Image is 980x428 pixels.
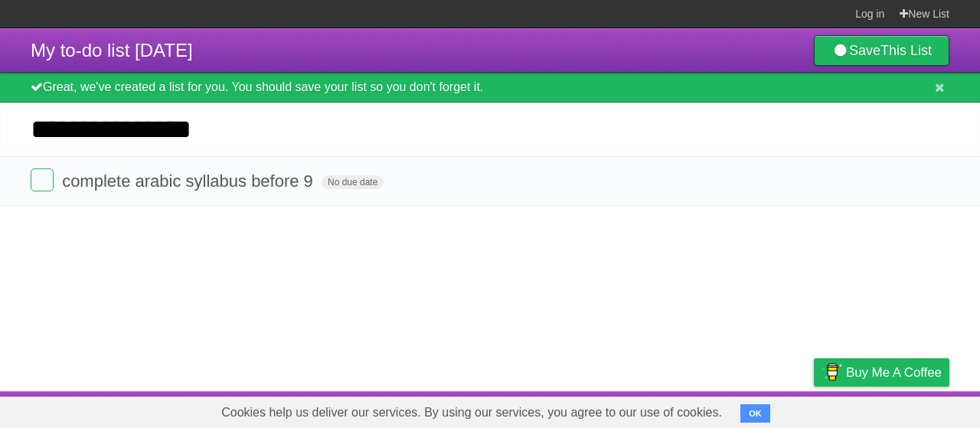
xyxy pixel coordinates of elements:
[610,395,642,424] a: About
[31,40,193,60] span: My to-do list [DATE]
[814,358,949,387] a: Buy me a coffee
[206,397,737,428] span: Cookies help us deliver our services. By using our services, you agree to our use of cookies.
[853,395,949,424] a: Suggest a feature
[322,175,384,189] span: No due date
[742,395,776,424] a: Terms
[740,404,770,423] button: OK
[822,359,842,385] img: Buy me a coffee
[31,168,54,191] label: Done
[880,43,932,58] b: This List
[661,395,723,424] a: Developers
[62,172,317,191] span: complete arabic syllabus before 9
[794,395,834,424] a: Privacy
[814,35,949,66] a: SaveThis List
[846,359,942,386] span: Buy me a coffee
